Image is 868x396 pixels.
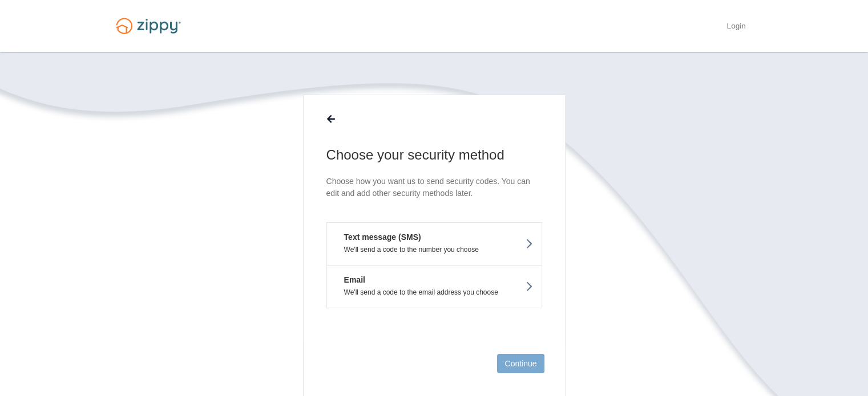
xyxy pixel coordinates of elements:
[336,288,533,296] p: We'll send a code to the email address you choose
[336,274,365,285] em: Email
[326,265,542,308] button: EmailWe'll send a code to the email address you choose
[336,231,421,243] em: Text message (SMS)
[326,146,542,164] h1: Choose your security method
[497,354,544,373] button: Continue
[336,246,533,254] p: We'll send a code to the number you choose
[109,13,188,39] img: Logo
[326,175,542,199] p: Choose how you want us to send security codes. You can edit and add other security methods later.
[726,22,745,33] a: Login
[326,222,542,265] button: Text message (SMS)We'll send a code to the number you choose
